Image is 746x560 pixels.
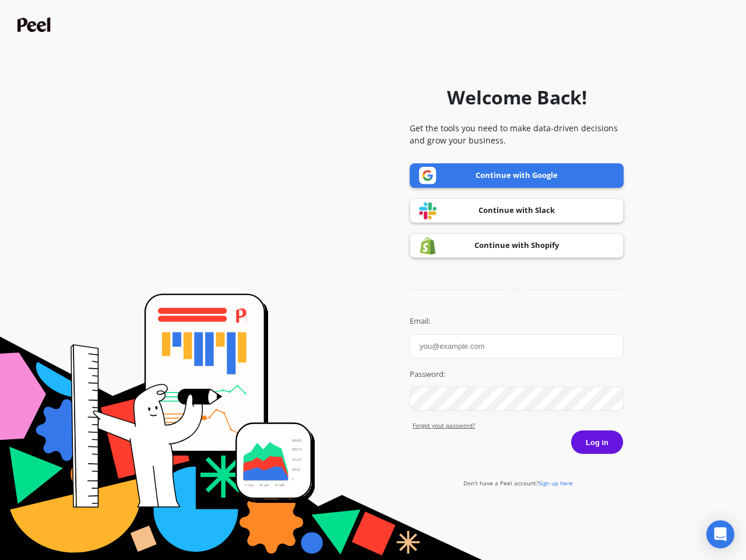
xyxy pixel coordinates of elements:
[410,122,624,146] p: Get the tools you need to make data-driven decisions and grow your business.
[463,479,573,487] a: Don't have a Peel account?Sign up here
[571,430,624,454] button: Log in
[17,17,54,32] img: Peel
[539,479,573,487] span: Sign up here
[410,369,624,380] label: Password:
[410,334,624,358] input: you@example.com
[706,520,734,548] div: Open Intercom Messenger
[410,163,624,188] a: Continue with Google
[419,167,437,184] img: Google logo
[447,83,587,111] h1: Welcome Back!
[410,285,624,294] div: or
[413,421,624,430] a: Forgot yout password?
[419,202,437,220] img: Slack logo
[410,198,624,223] a: Continue with Slack
[419,237,437,255] img: Shopify logo
[410,316,624,327] label: Email:
[410,233,624,258] a: Continue with Shopify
